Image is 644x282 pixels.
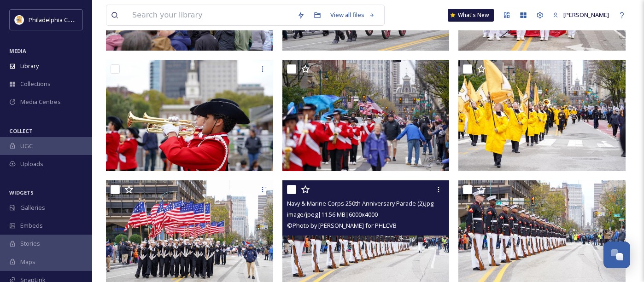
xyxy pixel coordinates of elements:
span: [PERSON_NAME] [563,11,609,19]
span: COLLECT [9,127,33,134]
span: image/jpeg | 11.56 MB | 6000 x 4000 [287,210,378,219]
span: Stories [20,239,40,248]
span: Uploads [20,160,43,168]
span: WIDGETS [9,189,34,196]
button: Open Chat [603,242,630,268]
span: MEDIA [9,47,26,54]
input: Search your library [128,5,293,25]
span: Galleries [20,203,45,212]
span: UGC [20,142,33,150]
img: Navy & Marine Corps 250th Anniversary Parade (4).jpg [458,60,626,171]
a: What's New [448,9,494,22]
img: Navy & Marine Corps 250th Anniversary Parade (6).jpg [106,60,273,171]
span: Media Centres [20,98,61,106]
span: Collections [20,80,51,88]
img: download.jpeg [15,15,24,24]
a: View all files [326,6,380,24]
span: Maps [20,258,35,266]
span: Library [20,62,39,70]
span: Philadelphia Convention & Visitors Bureau [29,15,145,24]
a: [PERSON_NAME] [548,6,614,24]
span: Navy & Marine Corps 250th Anniversary Parade (2).jpg [287,199,433,207]
span: © Photo by [PERSON_NAME] for PHLCVB [287,221,397,230]
img: Navy & Marine Corps 250th Anniversary Parade (5).jpg [282,60,450,171]
span: Embeds [20,221,43,230]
